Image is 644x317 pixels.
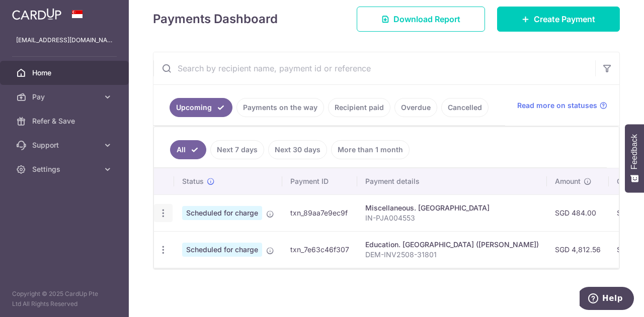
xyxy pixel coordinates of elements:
[365,213,539,223] p: IN-PJA004553
[357,168,547,194] th: Payment details
[32,92,99,102] span: Pay
[236,98,324,117] a: Payments on the way
[32,140,99,150] span: Support
[625,124,644,192] button: Feedback - Show survey
[16,35,113,45] p: [EMAIL_ADDRESS][DOMAIN_NAME]
[32,68,99,78] span: Home
[580,287,634,312] iframe: Opens a widget where you can find more information
[32,116,99,126] span: Refer & Save
[365,250,539,260] p: DEM-INV2508-31801
[365,203,539,213] div: Miscellaneous. [GEOGRAPHIC_DATA]
[517,100,597,111] span: Read more on statuses
[282,231,357,268] td: txn_7e63c46f307
[328,98,390,117] a: Recipient paid
[394,98,437,117] a: Overdue
[365,240,539,250] div: Education. [GEOGRAPHIC_DATA] ([PERSON_NAME])
[534,13,595,25] span: Create Payment
[268,140,327,159] a: Next 30 days
[517,100,607,111] a: Read more on statuses
[555,176,581,186] span: Amount
[547,194,609,231] td: SGD 484.00
[630,134,639,169] span: Feedback
[393,13,460,25] span: Download Report
[12,8,61,20] img: CardUp
[182,243,262,257] span: Scheduled for charge
[153,52,595,84] input: Search by recipient name, payment id or reference
[441,98,489,117] a: Cancelled
[170,140,206,159] a: All
[331,140,410,159] a: More than 1 month
[282,168,357,194] th: Payment ID
[547,231,609,268] td: SGD 4,812.56
[182,176,204,186] span: Status
[497,7,620,32] a: Create Payment
[282,194,357,231] td: txn_89aa7e9ec9f
[210,140,264,159] a: Next 7 days
[153,10,278,28] h4: Payments Dashboard
[32,164,99,174] span: Settings
[182,206,262,220] span: Scheduled for charge
[357,7,485,32] a: Download Report
[170,98,232,117] a: Upcoming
